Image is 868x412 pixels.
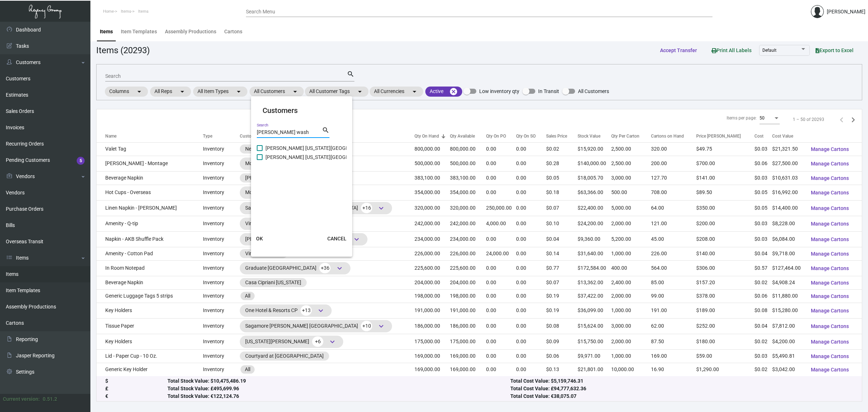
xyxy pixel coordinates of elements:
[327,236,346,241] span: CANCEL
[43,395,57,403] div: 0.51.2
[322,126,329,135] mat-icon: search
[265,153,406,161] span: [PERSON_NAME] [US_STATE][GEOGRAPHIC_DATA] Restaurant
[256,236,263,241] span: OK
[248,232,271,245] button: OK
[265,144,379,152] span: [PERSON_NAME] [US_STATE][GEOGRAPHIC_DATA]
[3,395,40,403] div: Current version:
[263,105,341,116] mat-card-title: Customers
[322,232,352,245] button: CANCEL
